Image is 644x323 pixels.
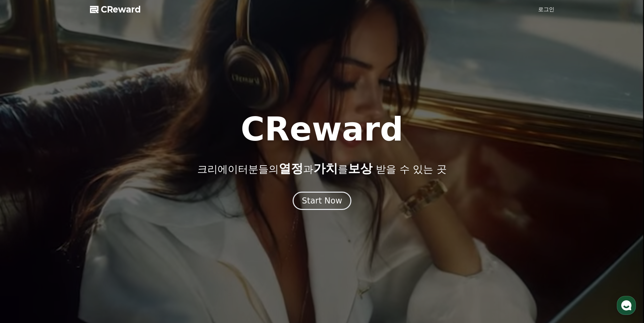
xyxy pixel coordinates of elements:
[197,162,446,175] p: 크리에이터분들의 과 를 받을 수 있는 곳
[101,4,141,15] span: CReward
[2,215,45,232] a: 홈
[279,161,303,175] span: 열정
[90,4,141,15] a: CReward
[21,225,25,230] span: 홈
[62,225,70,231] span: 대화
[293,198,351,205] a: Start Now
[302,195,342,206] div: Start Now
[88,215,130,232] a: 설정
[538,5,554,14] a: 로그인
[241,113,403,146] h1: CReward
[105,225,113,230] span: 설정
[348,161,372,175] span: 보상
[313,161,338,175] span: 가치
[45,215,88,232] a: 대화
[293,192,351,210] button: Start Now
